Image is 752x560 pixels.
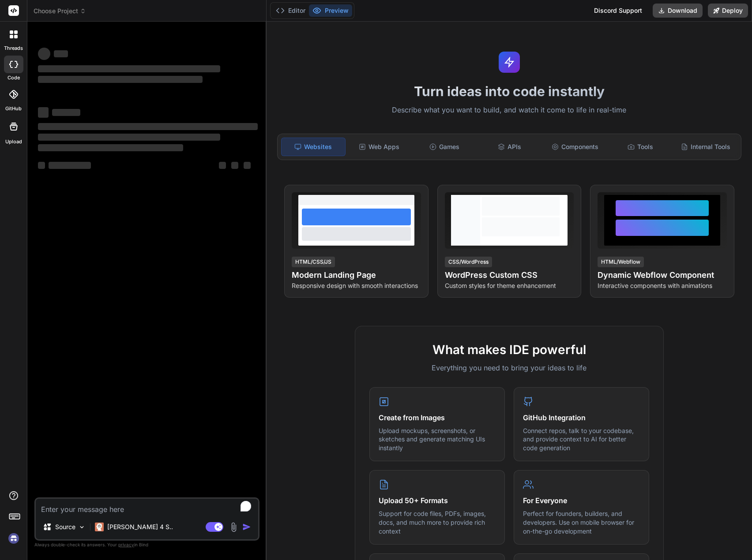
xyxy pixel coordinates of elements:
[379,509,496,535] p: Support for code files, PDFs, images, docs, and much more to provide rich context
[598,281,727,290] p: Interactive components with animations
[38,123,258,130] span: ‌
[38,48,50,60] span: ‌
[523,426,640,452] p: Connect repos, talk to your codebase, and provide context to AI for better code generation
[78,523,86,531] img: Pick Models
[4,45,23,52] label: threads
[38,107,49,118] span: ‌
[8,74,20,82] label: code
[369,362,649,373] p: Everything you need to bring your ideas to life
[231,162,238,169] span: ‌
[95,523,104,531] img: Claude 4 Sonnet
[292,257,335,267] div: HTML/CSS/JS
[609,138,672,156] div: Tools
[107,523,173,531] p: [PERSON_NAME] 4 S..
[379,495,496,506] h4: Upload 50+ Formats
[38,65,220,72] span: ‌
[309,4,352,17] button: Preview
[244,162,251,169] span: ‌
[242,523,251,531] img: icon
[38,144,183,151] span: ‌
[38,162,45,169] span: ‌
[54,50,68,57] span: ‌
[229,522,239,532] img: attachment
[49,162,91,169] span: ‌
[478,138,541,156] div: APIs
[598,269,727,281] h4: Dynamic Webflow Component
[34,541,259,549] p: Always double-check its answers. Your in Bind
[674,138,737,156] div: Internal Tools
[34,7,86,15] span: Choose Project
[523,509,640,535] p: Perfect for founders, builders, and developers. Use on mobile browser for on-the-go development
[369,340,649,359] h2: What makes IDE powerful
[38,76,203,83] span: ‌
[379,426,496,452] p: Upload mockups, screenshots, or sketches and generate matching UIs instantly
[5,105,22,112] label: GitHub
[708,4,748,18] button: Deploy
[598,257,644,267] div: HTML/Webflow
[445,257,492,267] div: CSS/WordPress
[55,523,75,531] p: Source
[523,412,640,423] h4: GitHub Integration
[6,531,21,546] img: signin
[292,281,421,290] p: Responsive design with smooth interactions
[523,495,640,506] h4: For Everyone
[413,138,476,156] div: Games
[118,542,134,547] span: privacy
[379,412,496,423] h4: Create from Images
[272,83,747,99] h1: Turn ideas into code instantly
[219,162,226,169] span: ‌
[52,109,80,116] span: ‌
[445,281,574,290] p: Custom styles for theme enhancement
[543,138,607,156] div: Components
[292,269,421,281] h4: Modern Landing Page
[445,269,574,281] h4: WordPress Custom CSS
[36,499,258,515] textarea: To enrich screen reader interactions, please activate Accessibility in Grammarly extension settings
[281,138,346,156] div: Websites
[5,138,22,146] label: Upload
[272,4,309,17] button: Editor
[653,4,703,18] button: Download
[38,134,220,141] span: ‌
[347,138,411,156] div: Web Apps
[589,4,647,18] div: Discord Support
[272,105,747,116] p: Describe what you want to build, and watch it come to life in real-time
